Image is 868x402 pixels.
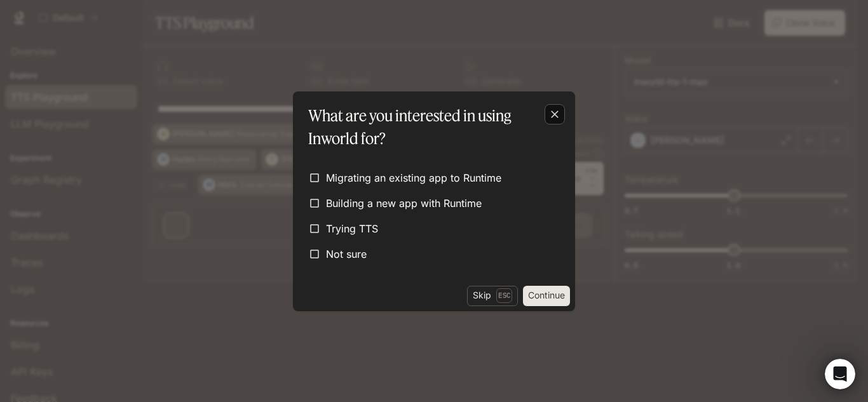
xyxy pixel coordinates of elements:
[326,170,501,185] span: Migrating an existing app to Runtime
[326,221,378,236] span: Trying TTS
[825,359,855,389] iframe: Intercom live chat
[467,286,518,306] button: SkipEsc
[326,196,482,211] span: Building a new app with Runtime
[523,286,570,306] button: Continue
[326,246,367,262] span: Not sure
[308,104,555,150] p: What are you interested in using Inworld for?
[496,288,512,302] p: Esc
